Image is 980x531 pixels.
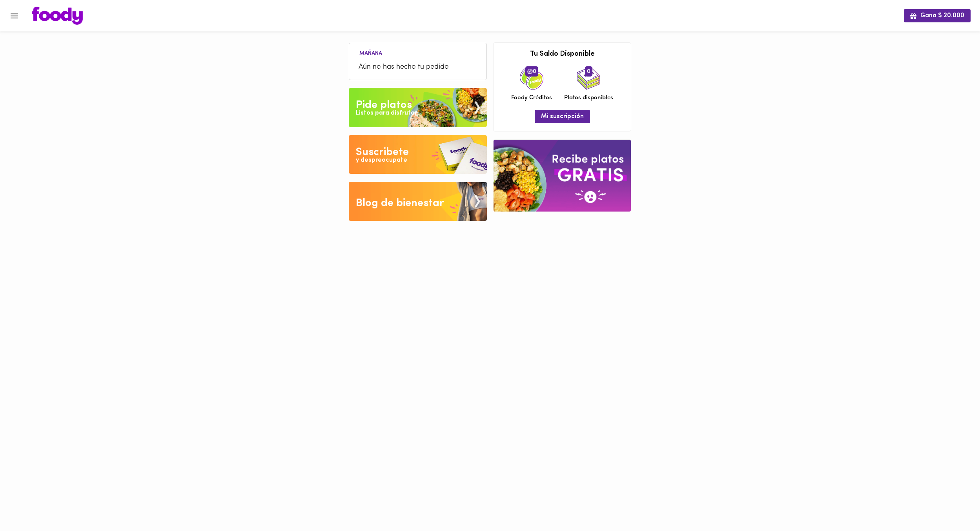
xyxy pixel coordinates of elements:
span: Platos disponibles [564,94,613,102]
div: Pide platos [356,97,412,113]
img: Disfruta bajar de peso [349,135,487,174]
img: foody-creditos.png [527,69,533,74]
img: credits-package.png [520,66,543,90]
span: 0 [525,66,538,77]
img: Blog de bienestar [349,182,487,221]
img: logo.png [32,7,83,25]
img: Pide un Platos [349,88,487,127]
img: referral-banner.png [494,140,631,212]
div: Suscribete [356,144,409,160]
button: Mi suscripción [535,110,590,123]
div: y despreocupate [356,156,407,165]
span: Aún no has hecho tu pedido [359,62,477,73]
span: Foody Créditos [511,94,552,102]
h3: Tu Saldo Disponible [499,51,625,58]
img: icon_dishes.png [577,66,600,90]
span: 0 [585,66,592,77]
li: Mañana [353,49,388,57]
button: Menu [5,6,24,26]
button: Gana $ 20.000 [904,9,971,22]
div: Listos para disfrutar [356,109,417,118]
div: Blog de bienestar [356,195,444,211]
span: Gana $ 20.000 [910,12,964,20]
span: Mi suscripción [541,113,584,120]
